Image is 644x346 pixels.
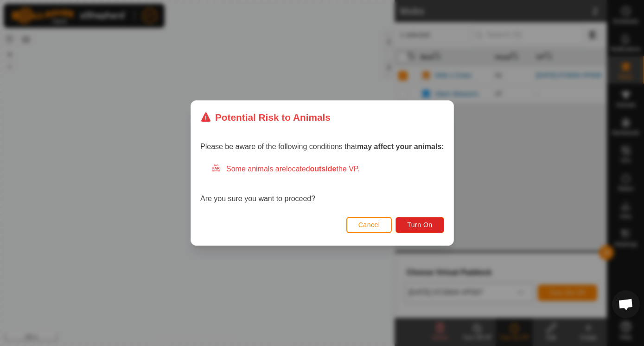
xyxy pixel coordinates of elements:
span: Turn On [407,221,432,228]
span: Cancel [358,221,380,228]
div: Are you sure you want to proceed? [200,163,444,204]
strong: may affect your animals: [357,143,444,150]
div: Open chat [612,290,640,318]
div: Potential Risk to Animals [200,110,331,124]
button: Cancel [346,217,392,233]
div: Some animals are [211,163,444,175]
strong: outside [310,165,336,173]
button: Turn On [395,217,444,233]
span: located the VP. [286,165,360,173]
span: Please be aware of the following conditions that [200,143,444,150]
